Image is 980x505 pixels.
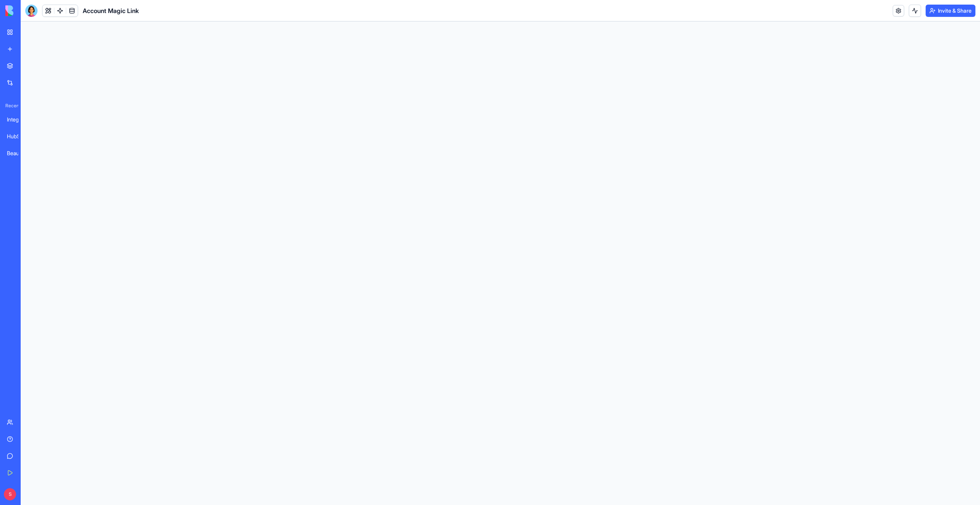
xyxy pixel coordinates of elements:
span: Account Magic Link [83,6,139,15]
div: HubSpot Lead Research & Outreach Engine [7,133,28,140]
a: Beautiful Todo List [2,146,33,161]
a: HubSpot Lead Research & Outreach Engine [2,129,33,144]
a: Integration Helper Tool [2,112,33,127]
span: Recent [2,103,18,109]
div: Beautiful Todo List [7,149,28,157]
span: S [4,488,16,500]
button: Invite & Share [926,5,975,17]
div: Integration Helper Tool [7,116,28,123]
img: logo [5,5,53,16]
